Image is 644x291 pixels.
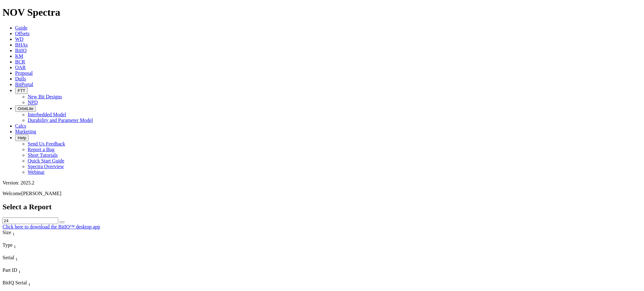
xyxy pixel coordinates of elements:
div: Column Menu [3,262,65,267]
div: Serial Sort None [3,255,65,262]
div: Sort None [3,267,65,280]
span: Help [18,135,26,140]
a: BCR [15,59,25,64]
span: Sort None [28,280,31,285]
a: BitIQ [15,48,26,53]
a: BitPortal [15,82,33,87]
span: Sort None [13,230,15,235]
a: Calcs [15,123,26,129]
a: Proposal [15,70,33,76]
a: KM [15,53,23,59]
div: Version: 2025.2 [3,180,641,186]
a: Click here to download the BitIQ™ desktop app [3,224,100,229]
a: Offsets [15,31,30,36]
span: FTT [18,88,25,93]
h1: NOV Spectra [3,7,641,18]
sub: 1 [15,257,18,261]
a: Marketing [15,129,36,134]
sub: 1 [19,269,21,274]
a: Report a Bug [28,147,54,152]
span: Size [3,230,11,235]
a: Durability and Parameter Model [28,118,93,123]
div: Type Sort None [3,242,65,249]
span: Serial [3,255,14,260]
div: Column Menu [3,249,65,255]
div: Column Menu [3,237,65,242]
h2: Select a Report [3,203,641,211]
sub: 1 [14,244,16,249]
span: Sort None [15,255,18,260]
div: Size Sort None [3,230,65,237]
button: OrbitLite [15,105,36,112]
a: OAR [15,65,26,70]
a: NPD [28,100,38,105]
div: Sort None [3,230,65,242]
input: Search for a Report [3,217,58,224]
div: Part ID Sort None [3,267,65,274]
a: Dulls [15,76,26,81]
a: Interbedded Model [28,112,66,117]
a: Send Us Feedback [28,141,65,146]
sub: 1 [28,282,31,287]
a: Guide [15,25,27,30]
button: FTT [15,87,28,94]
span: Part ID [3,267,17,273]
span: OrbitLite [18,106,33,111]
a: WD [15,36,24,42]
div: Sort None [3,255,65,267]
span: [PERSON_NAME] [21,191,61,196]
sub: 1 [13,232,15,236]
a: Short Tutorials [28,152,58,158]
div: BitIQ Serial Sort None [3,280,65,287]
span: Sort None [14,242,16,248]
a: New Bit Designs [28,94,62,99]
button: Help [15,135,29,141]
span: Type [3,242,13,248]
p: Welcome [3,191,641,196]
a: Quick Start Guide [28,158,64,163]
a: BHAs [15,42,28,47]
div: Column Menu [3,274,65,280]
span: BitIQ Serial [3,280,27,285]
a: Webinar [28,169,45,175]
a: Spectra Overview [28,164,64,169]
span: Sort None [19,267,21,273]
div: Sort None [3,242,65,255]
